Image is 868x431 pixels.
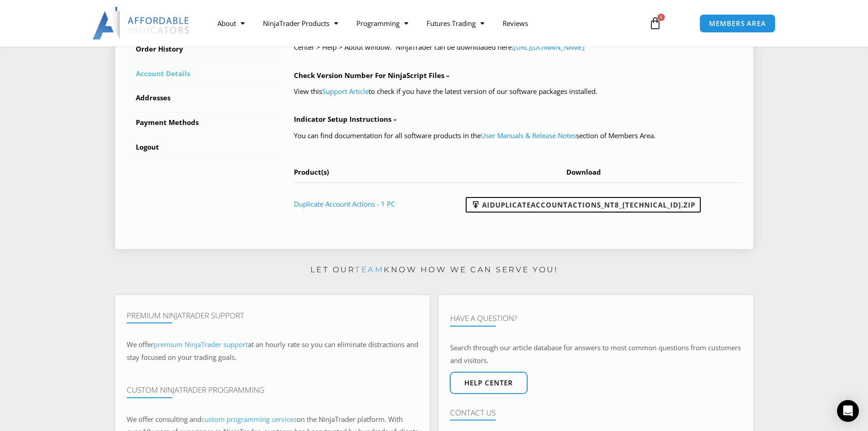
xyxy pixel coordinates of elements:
span: at an hourly rate so you can eliminate distractions and stay focused on your trading goals. [127,340,418,362]
a: 0 [635,10,675,36]
a: Reviews [493,13,537,34]
a: [URL][DOMAIN_NAME] [514,42,585,52]
a: Duplicate Account Actions - 1 PC [294,199,395,208]
p: Search through our article database for answers to most common questions from customers and visit... [450,342,742,367]
a: Futures Trading [417,13,493,34]
span: Help center [464,379,513,386]
a: Programming [347,13,417,34]
b: Indicator Setup Instructions – [294,114,397,124]
a: MEMBERS AREA [699,14,776,33]
span: MEMBERS AREA [709,20,766,27]
a: About [208,13,254,34]
h4: Premium NinjaTrader Support [127,311,418,320]
img: LogoAI | Affordable Indicators – NinjaTrader [92,7,190,40]
span: Product(s) [294,167,329,177]
a: team [355,265,384,274]
a: User Manuals & Release Notes [481,131,576,140]
b: Check Version Number For NinjaScript Files – [294,71,450,80]
a: Account Details [127,62,281,86]
p: View this to check if you have the latest version of our software packages installed. [294,85,742,98]
a: AIDuplicateAccountActions_NT8_[TECHNICAL_ID].zip [466,197,701,213]
span: 0 [657,14,665,21]
h4: Contact Us [450,408,742,417]
a: Payment Methods [127,111,281,135]
a: Support Article [322,87,369,96]
a: custom programming services [201,415,297,424]
a: premium NinjaTrader support [154,340,248,349]
a: Logout [127,135,281,159]
nav: Menu [208,13,638,34]
p: Let our know how we can serve you! [115,263,753,277]
a: Order History [127,37,281,61]
span: We offer consulting and [127,415,297,424]
span: Download [566,167,601,177]
span: We offer [127,340,154,349]
a: Addresses [127,86,281,110]
a: Help center [450,372,528,394]
h4: Have A Question? [450,314,742,323]
h4: Custom NinjaTrader Programming [127,385,418,395]
a: NinjaTrader Products [254,13,347,34]
p: You can find documentation for all software products in the section of Members Area. [294,130,742,142]
div: Open Intercom Messenger [837,400,859,422]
